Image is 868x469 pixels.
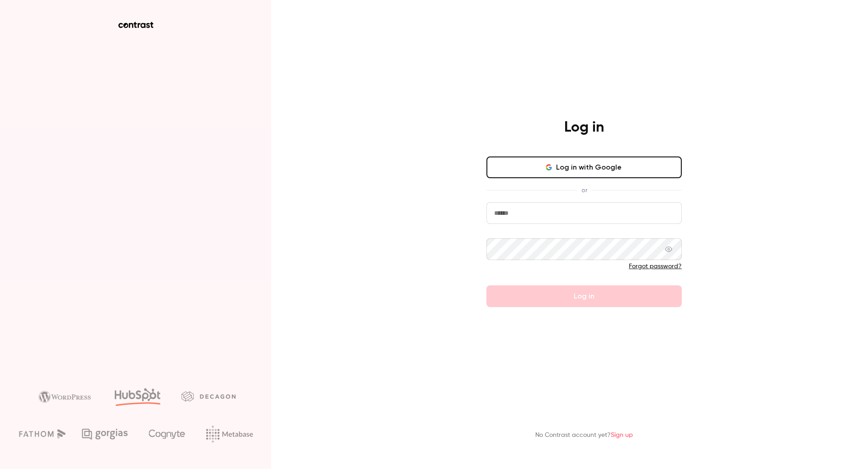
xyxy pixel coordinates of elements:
p: No Contrast account yet? [535,431,633,440]
span: or [577,185,592,195]
a: Sign up [611,432,633,438]
img: decagon [181,391,236,401]
h4: Log in [564,118,604,137]
a: Forgot password? [629,263,682,270]
button: Log in with Google [486,156,682,178]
